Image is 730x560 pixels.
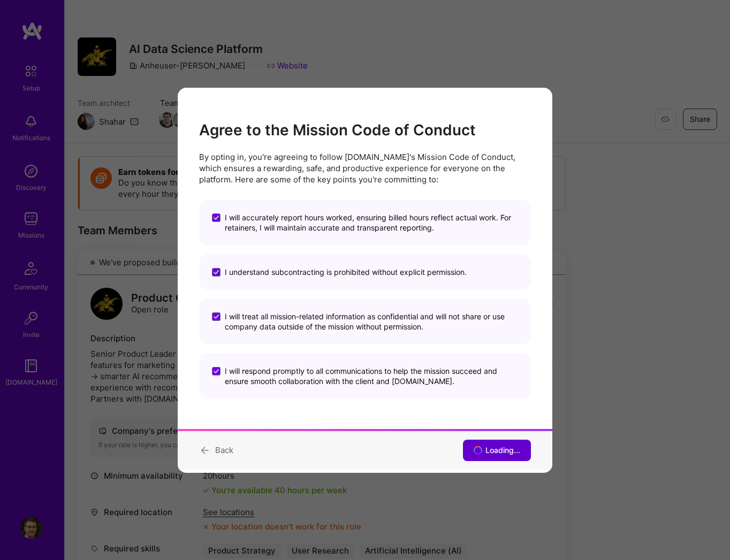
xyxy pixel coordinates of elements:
[199,443,211,458] i: icon ArrowBack
[225,311,518,332] span: I will treat all mission-related information as confidential and will not share or use company da...
[225,366,518,386] span: I will respond promptly to all communications to help the mission succeed and ensure smooth colla...
[225,212,518,233] span: I will accurately report hours worked, ensuring billed hours reflect actual work. For retainers, ...
[199,121,531,139] h2: Agree to the Mission Code of Conduct
[225,267,467,277] span: I understand subcontracting is prohibited without explicit permission.
[199,151,531,185] p: By opting in, you're agreeing to follow [DOMAIN_NAME]'s Mission Code of Conduct, which ensures a ...
[215,444,233,455] span: Back
[199,443,233,458] button: Back
[178,88,552,473] div: modal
